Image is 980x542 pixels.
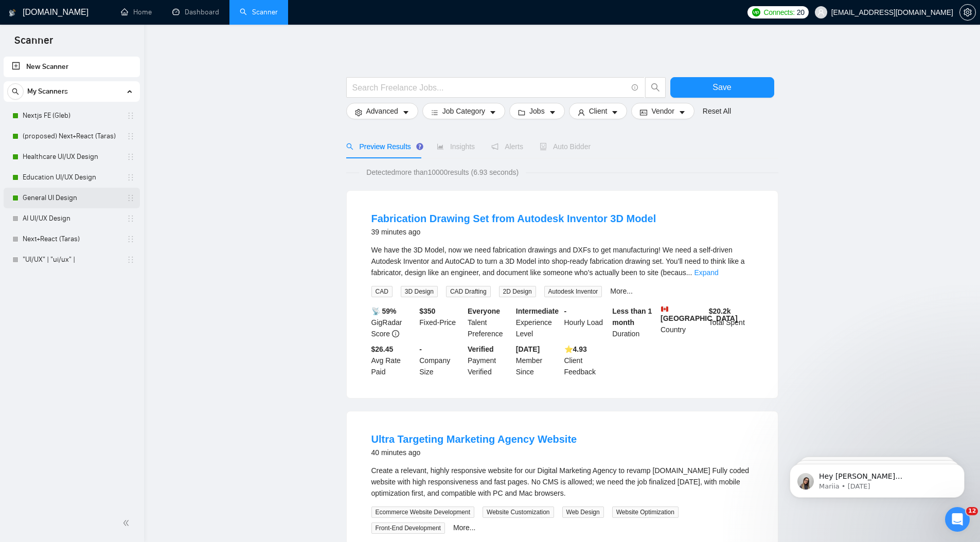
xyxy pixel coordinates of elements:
[401,286,438,297] span: 3D Design
[417,344,466,377] div: Company Size
[4,81,140,270] li: My Scanners
[127,132,135,140] span: holder
[371,244,753,278] div: We have the 3D Model, now we need fabrication drawings and DXFs to get manufacturing! We need a s...
[645,77,666,98] button: search
[491,142,523,151] span: Alerts
[707,305,755,339] div: Total Spent
[419,345,422,353] b: -
[959,8,976,16] a: setting
[959,4,976,21] button: setting
[658,305,707,339] div: Country
[437,142,475,151] span: Insights
[529,105,545,117] span: Jobs
[419,307,435,315] b: $ 350
[712,81,731,94] span: Save
[686,268,692,277] span: ...
[631,103,694,119] button: idcardVendorcaret-down
[646,83,665,92] span: search
[752,8,760,16] img: upwork-logo.png
[509,103,565,119] button: folderJobscaret-down
[371,433,577,445] a: Ultra Targeting Marketing Agency Website
[468,307,500,315] b: Everyone
[422,103,505,119] button: barsJob Categorycaret-down
[392,330,399,337] span: info-circle
[23,188,120,208] a: General UI Design
[371,507,475,518] span: Ecommerce Website Development
[122,518,133,528] span: double-left
[27,81,68,102] span: My Scanners
[415,142,424,151] div: Tooltip anchor
[569,103,628,119] button: userClientcaret-down
[562,507,604,518] span: Web Design
[651,105,674,117] span: Vendor
[703,105,731,117] a: Reset All
[402,109,409,116] span: caret-down
[514,344,562,377] div: Member Since
[359,167,526,178] span: Detected more than 10000 results (6.93 seconds)
[371,446,577,459] div: 40 minutes ago
[670,77,774,98] button: Save
[562,344,611,377] div: Client Feedback
[371,465,753,499] div: Create a relevant, highly responsive website for our Digital Marketing Agency to revamp ultratarg...
[562,305,611,339] div: Hourly Load
[240,8,278,16] a: searchScanner
[127,214,135,223] span: holder
[23,167,120,188] a: Education UI/UX Design
[516,345,540,353] b: [DATE]
[612,507,679,518] span: Website Optimization
[966,507,978,515] span: 12
[127,235,135,243] span: holder
[352,81,627,94] input: Search Freelance Jobs...
[489,109,496,116] span: caret-down
[466,344,514,377] div: Payment Verified
[661,305,738,322] b: [GEOGRAPHIC_DATA]
[8,88,23,95] span: search
[466,305,514,339] div: Talent Preference
[632,84,638,91] span: info-circle
[499,286,536,297] span: 2D Design
[121,8,152,16] a: homeHome
[610,287,633,295] a: More...
[679,109,686,116] span: caret-down
[797,7,805,18] span: 20
[9,5,16,21] img: logo
[4,57,140,77] li: New Scanner
[23,105,120,126] a: Nextjs FE (Gleb)
[945,507,970,532] iframe: Intercom live chat
[23,208,120,229] a: AI UI/UX Design
[369,305,418,339] div: GigRadar Score
[371,307,397,315] b: 📡 59%
[610,305,658,339] div: Duration
[544,286,602,297] span: Autodesk Inventor
[611,109,618,116] span: caret-down
[7,83,24,100] button: search
[371,522,445,534] span: Front-End Development
[578,109,585,116] span: user
[514,305,562,339] div: Experience Level
[763,7,794,18] span: Connects:
[23,126,120,147] a: (proposed) Next+React (Taras)
[127,173,135,182] span: holder
[23,147,120,167] a: Healthcare UI/UX Design
[431,109,438,116] span: bars
[518,109,525,116] span: folder
[437,143,444,150] span: area-chart
[366,105,398,117] span: Advanced
[612,307,652,327] b: Less than 1 month
[817,9,825,16] span: user
[371,213,656,224] a: Fabrication Drawing Set from Autodesk Inventor 3D Model
[483,507,554,518] span: Website Customization
[23,249,120,270] a: "UI/UX" | "ui/ux" |
[540,143,547,150] span: robot
[589,105,608,117] span: Client
[6,33,61,55] span: Scanner
[540,142,591,151] span: Auto Bidder
[453,523,476,532] a: More...
[346,143,353,150] span: search
[446,286,491,297] span: CAD Drafting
